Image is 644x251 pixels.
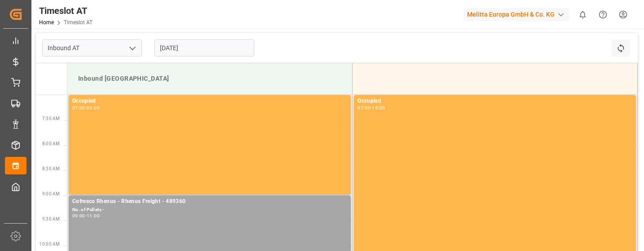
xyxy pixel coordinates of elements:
[463,6,573,23] button: Melitta Europa GmbH & Co. KG
[72,214,85,218] div: 09:00
[371,106,372,110] div: -
[85,214,87,218] div: -
[72,206,347,214] div: No. of Pallets -
[39,19,54,26] a: Home
[72,106,85,110] div: 07:00
[39,4,93,17] div: Timeslot AT
[87,106,100,110] div: 09:00
[42,166,60,171] span: 8:30 AM
[593,4,613,25] button: Help Center
[154,39,254,56] input: DD-MM-YYYY
[85,106,87,110] div: -
[42,141,60,146] span: 8:00 AM
[39,242,60,247] span: 10:00 AM
[357,97,632,106] div: Occupied
[573,4,593,25] button: show 0 new notifications
[42,216,60,221] span: 9:30 AM
[72,97,347,106] div: Occupied
[42,191,60,196] span: 9:00 AM
[42,39,142,56] input: Type to search/select
[42,116,60,121] span: 7:30 AM
[463,8,569,21] div: Melitta Europa GmbH & Co. KG
[372,106,385,110] div: 15:30
[357,106,371,110] div: 07:00
[87,214,100,218] div: 11:00
[75,70,345,87] div: Inbound [GEOGRAPHIC_DATA]
[125,41,139,55] button: open menu
[72,197,347,206] div: Cofresco Rhenus - Rhenus Freight - 489360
